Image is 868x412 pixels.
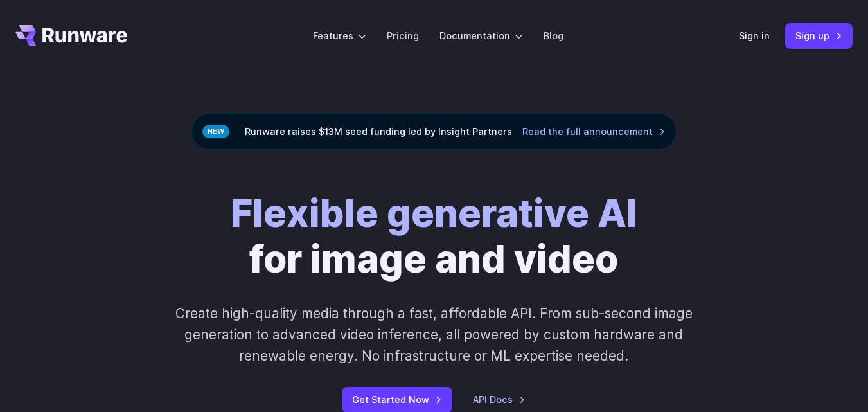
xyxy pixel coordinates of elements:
[473,392,526,407] a: API Docs
[191,113,677,150] div: Runware raises $13M seed funding led by Insight Partners
[231,190,637,236] strong: Flexible generative AI
[522,124,666,139] a: Read the full announcement
[231,191,637,282] h1: for image and video
[544,28,563,43] a: Blog
[313,28,366,43] label: Features
[166,303,702,367] p: Create high-quality media through a fast, affordable API. From sub-second image generation to adv...
[739,28,770,43] a: Sign in
[785,23,853,48] a: Sign up
[342,387,452,412] a: Get Started Now
[387,28,419,43] a: Pricing
[15,25,127,46] a: Go to /
[439,28,523,43] label: Documentation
